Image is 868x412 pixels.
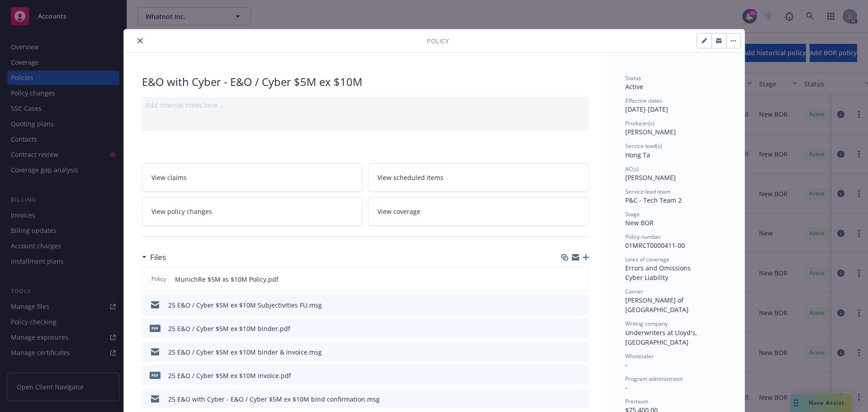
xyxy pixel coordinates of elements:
[577,394,585,404] button: preview file
[625,196,682,204] span: P&C - Tech Team 2
[625,328,699,346] span: Underwriters at Lloyd's, [GEOGRAPHIC_DATA]
[625,360,627,369] span: -
[563,371,570,380] button: download file
[577,371,585,380] button: preview file
[625,273,726,282] div: Cyber Liability
[625,320,668,327] span: Writing company
[625,296,689,314] span: [PERSON_NAME] of [GEOGRAPHIC_DATA]
[625,352,654,360] span: Wholesaler
[577,300,585,310] button: preview file
[625,383,627,392] span: -
[377,173,443,182] span: View scheduled items
[168,347,322,357] div: 25 E&O / Cyber $5M ex $10M binder & invoice.msg
[142,74,589,90] div: E&O with Cyber - E&O / Cyber $5M ex $10M
[150,275,168,283] span: Policy
[168,300,322,310] div: 25 E&O / Cyber $5M ex $10M Subjectivities FU.msg
[168,324,290,333] div: 25 E&O / Cyber $5M ex $10M binder.pdf
[427,36,449,46] span: Policy
[146,100,585,110] div: Add internal notes here...
[625,218,654,227] span: New BOR
[151,173,187,182] span: View claims
[625,142,662,150] span: Service lead(s)
[577,347,585,357] button: preview file
[625,188,670,195] span: Service lead team
[150,372,160,379] span: pdf
[625,82,643,91] span: Active
[625,97,662,104] span: Effective dates
[562,275,570,284] button: download file
[625,128,676,136] span: [PERSON_NAME]
[142,251,166,263] div: Files
[625,263,726,273] div: Errors and Omissions
[563,324,570,333] button: download file
[368,197,589,226] a: View coverage
[625,173,676,182] span: [PERSON_NAME]
[135,35,146,46] button: close
[625,151,650,159] span: Hong Ta
[175,275,278,284] span: MunichRe $5M xs $10M Policy.pdf
[168,394,380,404] div: 25 E&O with Cyber - E&O / Cyber $5M ex $10M bind confirmation.msg
[625,97,726,114] div: [DATE] - [DATE]
[150,325,160,331] span: pdf
[625,241,685,250] span: 01MRCT0000411-00
[625,398,648,405] span: Premium
[625,375,683,383] span: Program administrator
[625,74,641,82] span: Status
[563,300,570,310] button: download file
[368,163,589,192] a: View scheduled items
[168,371,291,380] div: 25 E&O / Cyber $5M ex $10M invoice.pdf
[577,275,585,284] button: preview file
[151,207,212,216] span: View policy changes
[625,233,661,241] span: Policy number
[625,288,643,295] span: Carrier
[563,394,570,404] button: download file
[142,163,363,192] a: View claims
[563,347,570,357] button: download file
[625,256,670,263] span: Lines of coverage
[577,324,585,333] button: preview file
[625,119,655,127] span: Producer(s)
[377,207,420,216] span: View coverage
[625,165,639,173] span: AC(s)
[625,210,640,218] span: Stage
[142,197,363,226] a: View policy changes
[150,251,166,263] h3: Files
